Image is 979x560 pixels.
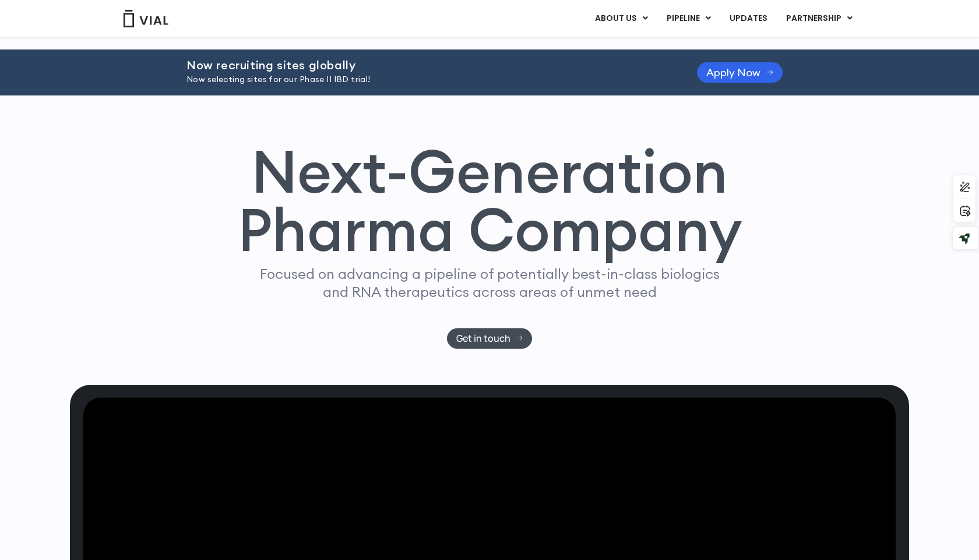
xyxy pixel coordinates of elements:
[657,9,720,29] a: PIPELINEMenu Toggle
[122,10,169,27] img: Vial Logo
[237,142,742,260] h1: Next-Generation Pharma Company
[186,73,668,86] p: Now selecting sites for our Phase II IBD trial!
[777,9,862,29] a: PARTNERSHIPMenu Toggle
[186,59,668,72] h2: Now recruiting sites globally
[706,68,760,77] span: Apply Now
[697,62,783,83] a: Apply Now
[447,328,533,349] a: Get in touch
[255,265,724,301] p: Focused on advancing a pipeline of potentially best-in-class biologics and RNA therapeutics acros...
[720,9,776,29] a: UPDATES
[586,9,657,29] a: ABOUT USMenu Toggle
[456,334,510,343] span: Get in touch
